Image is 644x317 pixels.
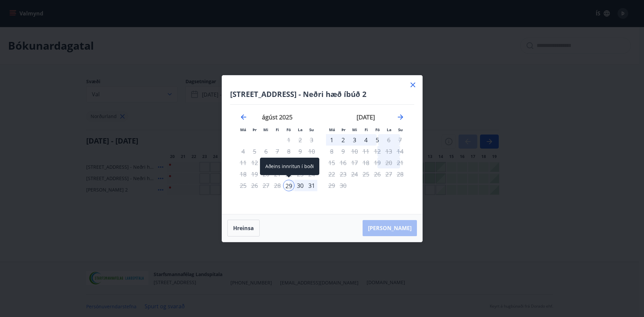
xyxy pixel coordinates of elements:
[263,127,268,132] small: Mi
[326,168,337,180] td: Not available. mánudagur, 22. september 2025
[240,127,246,132] small: Má
[227,220,260,236] button: Hreinsa
[326,134,337,146] td: Choose mánudagur, 1. september 2025 as your check-out date. It’s available.
[249,180,260,191] td: Not available. þriðjudagur, 26. ágúst 2025
[230,105,414,206] div: Calendar
[283,180,294,191] div: Aðeins innritun í boði
[294,180,306,191] div: 30
[396,113,405,121] div: Move forward to switch to the next month.
[372,168,383,180] td: Not available. föstudagur, 26. september 2025
[394,146,406,157] td: Choose sunnudagur, 14. september 2025 as your check-out date. It’s available.
[341,127,345,132] small: Þr
[326,157,337,168] td: Choose mánudagur, 15. september 2025 as your check-out date. It’s available.
[360,134,372,146] div: 4
[237,157,249,168] td: Not available. mánudagur, 11. ágúst 2025
[398,127,403,132] small: Su
[383,157,394,168] td: Choose laugardagur, 20. september 2025 as your check-out date. It’s available.
[375,127,380,132] small: Fö
[349,146,360,157] td: Choose miðvikudagur, 10. september 2025 as your check-out date. It’s available.
[262,113,292,121] strong: ágúst 2025
[360,134,372,146] td: Choose fimmtudagur, 4. september 2025 as your check-out date. It’s available.
[260,157,272,168] td: Not available. miðvikudagur, 13. ágúst 2025
[294,180,306,191] td: Choose laugardagur, 30. ágúst 2025 as your check-out date. It’s available.
[394,157,406,168] td: Choose sunnudagur, 21. september 2025 as your check-out date. It’s available.
[237,168,249,180] td: Not available. mánudagur, 18. ágúst 2025
[326,134,337,146] div: 1
[276,127,279,132] small: Fi
[372,134,383,146] td: Choose föstudagur, 5. september 2025 as your check-out date. It’s available.
[394,168,406,180] td: Not available. sunnudagur, 28. september 2025
[260,146,272,157] td: Not available. miðvikudagur, 6. ágúst 2025
[337,134,349,146] div: 2
[253,127,257,132] small: Þr
[306,180,317,191] div: 31
[249,168,260,180] td: Not available. þriðjudagur, 19. ágúst 2025
[337,146,349,157] td: Choose þriðjudagur, 9. september 2025 as your check-out date. It’s available.
[306,134,317,146] td: Not available. sunnudagur, 3. ágúst 2025
[283,146,294,157] td: Not available. föstudagur, 8. ágúst 2025
[394,134,406,146] td: Choose sunnudagur, 7. september 2025 as your check-out date. It’s available.
[309,127,314,132] small: Su
[294,157,306,168] td: Not available. laugardagur, 16. ágúst 2025
[337,180,349,191] td: Not available. þriðjudagur, 30. september 2025
[272,157,283,168] td: Not available. fimmtudagur, 14. ágúst 2025
[294,134,306,146] td: Not available. laugardagur, 2. ágúst 2025
[360,146,372,157] td: Choose fimmtudagur, 11. september 2025 as your check-out date. It’s available.
[387,127,391,132] small: La
[326,146,337,157] td: Choose mánudagur, 8. september 2025 as your check-out date. It’s available.
[372,146,383,157] td: Choose föstudagur, 12. september 2025 as your check-out date. It’s available.
[249,146,260,157] td: Not available. þriðjudagur, 5. ágúst 2025
[306,157,317,168] td: Not available. sunnudagur, 17. ágúst 2025
[306,180,317,191] td: Choose sunnudagur, 31. ágúst 2025 as your check-out date. It’s available.
[298,127,303,132] small: La
[337,134,349,146] td: Choose þriðjudagur, 2. september 2025 as your check-out date. It’s available.
[283,180,294,191] td: Selected as start date. föstudagur, 29. ágúst 2025
[239,113,248,121] div: Move backward to switch to the previous month.
[360,157,372,168] td: Choose fimmtudagur, 18. september 2025 as your check-out date. It’s available.
[306,146,317,157] td: Not available. sunnudagur, 10. ágúst 2025
[286,127,291,132] small: Fö
[237,180,249,191] td: Not available. mánudagur, 25. ágúst 2025
[349,134,360,146] div: 3
[360,168,372,180] td: Not available. fimmtudagur, 25. september 2025
[349,134,360,146] td: Choose miðvikudagur, 3. september 2025 as your check-out date. It’s available.
[326,180,337,191] td: Not available. mánudagur, 29. september 2025
[294,146,306,157] td: Not available. laugardagur, 9. ágúst 2025
[349,168,360,180] td: Not available. miðvikudagur, 24. september 2025
[260,180,272,191] td: Not available. miðvikudagur, 27. ágúst 2025
[283,157,294,168] td: Not available. föstudagur, 15. ágúst 2025
[337,168,349,180] td: Not available. þriðjudagur, 23. september 2025
[283,134,294,146] td: Not available. föstudagur, 1. ágúst 2025
[260,158,319,175] div: Aðeins innritun í boði
[249,157,260,168] td: Not available. þriðjudagur, 12. ágúst 2025
[372,134,383,146] div: 5
[365,127,368,132] small: Fi
[272,180,283,191] td: Not available. fimmtudagur, 28. ágúst 2025
[272,146,283,157] td: Not available. fimmtudagur, 7. ágúst 2025
[383,134,394,146] td: Choose laugardagur, 6. september 2025 as your check-out date. It’s available.
[372,157,383,168] td: Choose föstudagur, 19. september 2025 as your check-out date. It’s available.
[329,127,335,132] small: Má
[383,146,394,157] td: Choose laugardagur, 13. september 2025 as your check-out date. It’s available.
[337,157,349,168] td: Choose þriðjudagur, 16. september 2025 as your check-out date. It’s available.
[230,89,414,99] h4: [STREET_ADDRESS] - Neðri hæð íbúð 2
[237,146,249,157] td: Not available. mánudagur, 4. ágúst 2025
[383,168,394,180] td: Not available. laugardagur, 27. september 2025
[352,127,357,132] small: Mi
[357,113,375,121] strong: [DATE]
[349,157,360,168] td: Choose miðvikudagur, 17. september 2025 as your check-out date. It’s available.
